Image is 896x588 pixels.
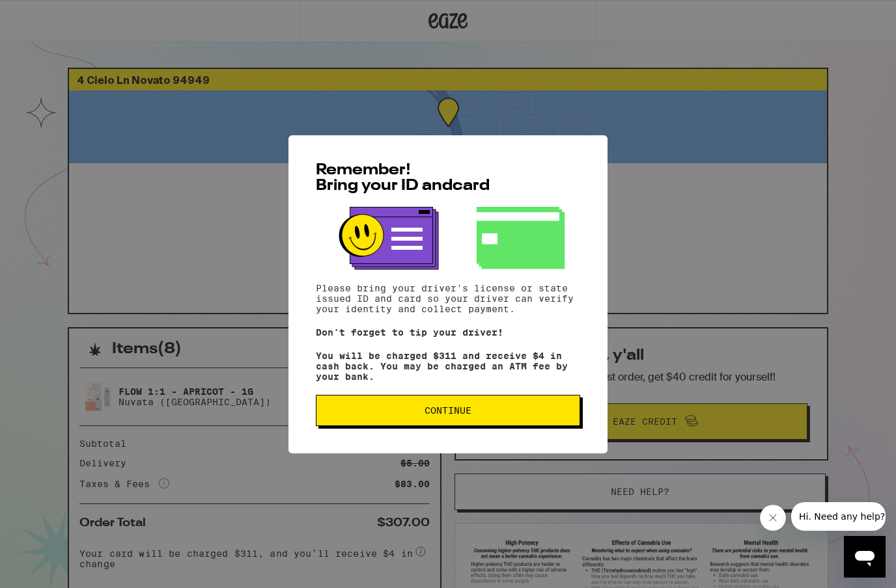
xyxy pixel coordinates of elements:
span: Remember! Bring your ID and card [316,163,490,194]
p: Please bring your driver's license or state issued ID and card so your driver can verify your ide... [316,283,580,314]
iframe: Button to launch messaging window [844,536,886,578]
p: Don't forget to tip your driver! [316,327,580,338]
span: Continue [425,406,471,415]
iframe: Close message [760,505,786,531]
iframe: Message from company [791,502,886,531]
button: Continue [316,395,580,426]
p: You will be charged $311 and receive $4 in cash back. You may be charged an ATM fee by your bank. [316,351,580,382]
